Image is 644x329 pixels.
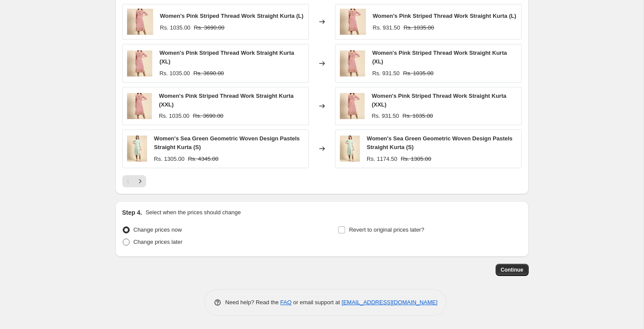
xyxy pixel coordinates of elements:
[292,299,342,306] span: or email support at
[154,135,300,150] span: Women's Sea Green Geometric Woven Design Pastels Straight Kurta (S)
[159,112,189,120] div: Rs. 1035.00
[194,23,225,32] strike: Rs. 3690.00
[403,23,434,32] strike: Rs. 1035.00
[134,239,183,245] span: Change prices later
[367,135,513,150] span: Women's Sea Green Geometric Woven Design Pastels Straight Kurta (S)
[340,9,366,35] img: GW-2990_Pink_1_80x.jpg
[280,299,292,306] a: FAQ
[501,266,523,273] span: Continue
[340,136,360,162] img: GC-1008_SeaGreen_1_80x.jpg
[193,69,224,78] strike: Rs. 3690.00
[154,155,184,163] div: Rs. 1305.00
[225,299,281,306] span: Need help? Read the
[342,299,437,306] a: [EMAIL_ADDRESS][DOMAIN_NAME]
[159,93,294,108] span: Women's Pink Striped Thread Work Straight Kurta (XXL)
[127,9,153,35] img: GW-2990_Pink_1_80x.jpg
[401,155,431,163] strike: Rs. 1305.00
[373,23,400,32] div: Rs. 931.50
[403,69,433,78] strike: Rs. 1035.00
[127,50,153,76] img: GW-2990_Pink_1_80x.jpg
[159,69,190,78] div: Rs. 1035.00
[127,93,152,119] img: GW-2990_Pink_1_80x.jpg
[373,13,517,19] span: Women's Pink Striped Thread Work Straight Kurta (L)
[367,155,397,163] div: Rs. 1174.50
[160,23,191,32] div: Rs. 1035.00
[122,175,146,187] nav: Pagination
[402,112,433,120] strike: Rs. 1035.00
[159,50,294,65] span: Women's Pink Striped Thread Work Straight Kurta (XL)
[372,93,506,108] span: Women's Pink Striped Thread Work Straight Kurta (XXL)
[496,264,529,276] button: Continue
[160,13,304,19] span: Women's Pink Striped Thread Work Straight Kurta (L)
[188,155,218,163] strike: Rs. 4345.00
[340,50,366,76] img: GW-2990_Pink_1_80x.jpg
[372,50,507,65] span: Women's Pink Striped Thread Work Straight Kurta (XL)
[127,136,147,162] img: GC-1008_SeaGreen_1_80x.jpg
[372,112,399,120] div: Rs. 931.50
[340,93,365,119] img: GW-2990_Pink_1_80x.jpg
[349,226,424,233] span: Revert to original prices later?
[122,208,142,217] h2: Step 4.
[134,175,146,187] button: Next
[134,226,182,233] span: Change prices now
[145,208,241,217] p: Select when the prices should change
[372,69,399,78] div: Rs. 931.50
[193,112,223,120] strike: Rs. 3690.00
